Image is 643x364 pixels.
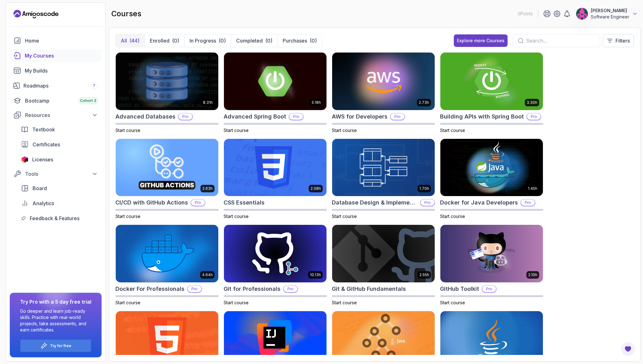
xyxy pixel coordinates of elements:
[179,114,192,120] p: Pro
[311,186,321,191] p: 2.08h
[440,285,479,293] h2: GitHub Toolkit
[121,37,127,44] p: All
[289,114,303,120] p: Pro
[224,214,249,219] span: Start course
[30,215,79,222] span: Feedback & Features
[231,34,277,47] button: Completed(0)
[116,225,218,282] img: Docker For Professionals card
[184,34,231,47] button: In Progress(0)
[591,8,629,14] p: [PERSON_NAME]
[277,34,322,47] button: Purchases(0)
[115,300,140,305] span: Start course
[115,285,185,293] h2: Docker For Professionals
[25,111,98,119] div: Resources
[21,156,28,163] img: jetbrains icon
[332,53,435,110] img: AWS for Developers card
[224,285,281,293] h2: Git for Professionals
[32,126,55,133] span: Textbook
[391,114,404,120] p: Pro
[332,300,357,305] span: Start course
[521,200,535,206] p: Pro
[528,186,537,191] p: 1.45h
[518,11,533,17] p: 0 Points
[25,67,98,74] div: My Builds
[284,286,297,292] p: Pro
[615,37,630,44] p: Filters
[10,49,102,62] a: courses
[224,128,249,133] span: Start course
[25,170,98,178] div: Tools
[440,112,524,121] h2: Building APIs with Spring Boot
[202,272,213,277] p: 4.64h
[283,37,307,44] p: Purchases
[440,128,465,133] span: Start course
[457,38,504,44] div: Explore more Courses
[10,109,102,121] button: Resources
[33,200,54,207] span: Analytics
[576,8,638,20] button: user profile image[PERSON_NAME]Software Engineer
[421,200,434,206] p: Pro
[526,37,595,44] input: Search...
[25,97,98,104] div: Bootcamp
[332,139,435,196] img: Database Design & Implementation card
[224,53,327,110] img: Advanced Spring Boot card
[10,64,102,77] a: builds
[17,138,102,151] a: certificates
[25,52,98,59] div: My Courses
[150,37,170,44] p: Enrolled
[33,141,60,148] span: Certificates
[33,185,47,192] span: Board
[224,300,249,305] span: Start course
[419,272,429,277] p: 2.55h
[419,100,429,105] p: 2.73h
[236,37,263,44] p: Completed
[23,82,98,89] div: Roadmaps
[17,212,102,225] a: feedback
[203,100,213,105] p: 8.31h
[10,34,102,47] a: home
[116,53,218,110] img: Advanced Databases card
[224,198,265,207] h2: CSS Essentials
[440,139,543,196] img: Docker for Java Developers card
[32,156,53,163] span: Licenses
[224,225,327,282] img: Git for Professionals card
[115,198,188,207] h2: CI/CD with GitHub Actions
[440,225,543,282] img: GitHub Toolkit card
[20,339,91,352] button: Try for free
[115,214,140,219] span: Start course
[224,112,286,121] h2: Advanced Spring Boot
[25,37,98,44] div: Home
[202,186,213,191] p: 2.63h
[440,198,518,207] h2: Docker for Java Developers
[172,37,179,44] div: (0)
[332,128,357,133] span: Start course
[10,94,102,107] a: bootcamp
[527,114,541,120] p: Pro
[419,186,429,191] p: 1.70h
[144,34,184,47] button: Enrolled(0)
[219,37,226,44] div: (0)
[591,14,629,20] p: Software Engineer
[115,112,175,121] h2: Advanced Databases
[50,343,71,348] p: Try for free
[620,341,635,356] button: Open Feedback Button
[332,225,435,282] img: Git & GitHub Fundamentals card
[17,197,102,210] a: analytics
[115,128,140,133] span: Start course
[17,153,102,166] a: licenses
[13,9,58,19] a: Landing page
[332,198,418,207] h2: Database Design & Implementation
[528,272,537,277] p: 2.10h
[111,9,141,19] h2: courses
[116,139,218,196] img: CI/CD with GitHub Actions card
[576,8,588,20] img: user profile image
[116,34,144,47] button: All(44)
[332,285,406,293] h2: Git & GitHub Fundamentals
[191,200,205,206] p: Pro
[17,123,102,136] a: textbook
[332,214,357,219] span: Start course
[454,34,508,47] button: Explore more Courses
[190,37,216,44] p: In Progress
[603,34,634,47] button: Filters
